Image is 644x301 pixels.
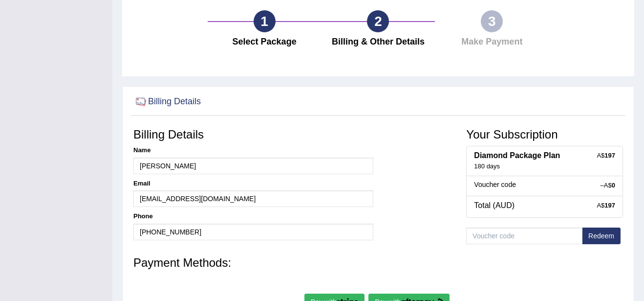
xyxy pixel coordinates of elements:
[133,146,150,155] label: Name
[474,201,615,210] h4: Total (AUD)
[612,182,615,189] strong: 0
[582,228,621,244] button: Redeem
[601,181,615,190] div: –A$
[133,94,201,109] h2: Billing Details
[474,151,560,160] b: Diamond Package Plan
[597,201,615,210] div: A$
[604,152,615,159] strong: 197
[440,37,544,47] h4: Make Payment
[474,162,615,171] div: 180 days
[254,10,276,32] div: 1
[367,10,389,32] div: 2
[466,228,582,244] input: Voucher code
[133,128,373,141] h3: Billing Details
[133,179,150,188] label: Email
[326,37,430,47] h4: Billing & Other Details
[133,256,623,269] h3: Payment Methods:
[213,37,317,47] h4: Select Package
[466,128,623,141] h3: Your Subscription
[474,181,615,188] h5: Voucher code
[481,10,503,32] div: 3
[597,151,615,160] div: A$
[604,202,615,209] strong: 197
[133,212,153,221] label: Phone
